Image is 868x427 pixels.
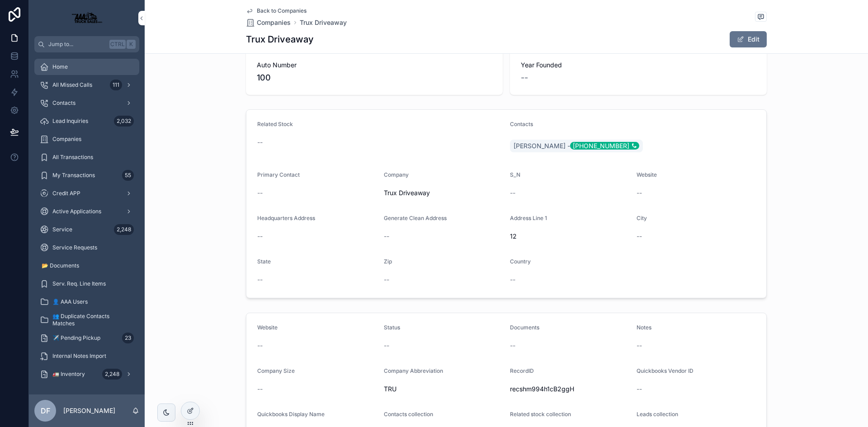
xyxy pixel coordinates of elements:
span: S_N [510,171,520,178]
span: Trux Driveaway [384,188,503,197]
span: 12 [510,232,629,241]
a: 👥 Duplicate Contacts Matches [34,312,139,328]
span: 🚛 Inventory [52,371,85,378]
a: Contacts [34,95,139,111]
span: Headquarters Address [257,215,315,221]
a: Service Requests [34,239,139,256]
div: 23 [122,333,134,343]
span: Generate Clean Address [384,215,447,221]
span: Lead Inquiries [52,117,88,125]
a: All Missed Calls111 [34,77,139,93]
span: Auto Number [257,61,492,70]
a: Companies [246,18,291,27]
span: Credit APP [52,190,80,197]
span: Quickbooks Display Name [257,411,325,418]
span: All Transactions [52,154,93,161]
span: Contacts collection [384,411,433,418]
span: ✈️ Pending Pickup [52,334,100,342]
span: -- [510,275,515,284]
a: 🚛 Inventory2,248 [34,366,139,382]
span: Website [637,171,657,178]
span: Related Stock [257,121,293,127]
span: Address Line 1 [510,215,547,221]
a: Companies [34,131,139,147]
span: 👥 Duplicate Contacts Matches [52,313,130,327]
span: Year Founded [521,61,756,70]
span: K [127,41,135,48]
div: 55 [122,170,134,181]
button: Edit [730,31,767,47]
a: All Transactions [34,149,139,165]
span: Quickbooks Vendor ID [637,367,693,374]
p: [PERSON_NAME] [63,406,115,415]
h1: Trux Driveaway [246,33,314,46]
span: 100 [257,71,492,84]
span: -- [637,385,642,394]
span: Back to Companies [257,7,307,14]
span: Website [257,324,278,331]
div: 111 [110,80,122,90]
img: App logo [67,11,107,25]
span: State [257,258,271,265]
span: TRU [384,385,503,394]
a: Back to Companies [246,7,307,14]
a: [PERSON_NAME] -[PHONE_NUMBER] [510,140,643,152]
span: RecordID [510,367,534,374]
span: City [637,215,647,221]
span: -- [637,341,642,350]
div: [PHONE_NUMBER] [570,142,639,150]
div: 2,248 [102,369,122,380]
span: Company Abbreviation [384,367,443,374]
span: Notes [637,324,651,331]
span: Primary Contact [257,171,300,178]
span: Status [384,324,400,331]
a: ✈️ Pending Pickup23 [34,330,139,346]
span: 📂 Documents [42,262,79,269]
span: -- [510,341,515,350]
span: Jump to... [48,41,106,48]
span: My Transactions [52,172,95,179]
a: Serv. Req. Line Items [34,276,139,292]
span: [PERSON_NAME] - [514,141,639,150]
button: Jump to...CtrlK [34,36,139,52]
span: Company Size [257,367,295,374]
span: Documents [510,324,539,331]
a: Home [34,59,139,75]
span: Companies [257,18,291,27]
span: Related stock collection [510,411,571,418]
span: Serv. Req. Line Items [52,280,106,287]
span: Trux Driveaway [300,18,347,27]
span: DF [41,405,50,416]
span: 👤 AAA Users [52,298,88,305]
span: Leads collection [637,411,678,418]
span: -- [257,385,263,394]
span: -- [637,188,642,197]
span: recshm994h1cB2ggH [510,385,629,394]
span: Zip [384,258,392,265]
span: -- [521,71,528,84]
span: Service [52,226,72,233]
div: 2,248 [114,224,134,235]
span: Service Requests [52,244,97,251]
div: 2,032 [114,116,134,127]
span: -- [257,341,263,350]
span: Contacts [510,121,533,127]
a: Service2,248 [34,221,139,238]
span: Internal Notes Import [52,352,106,360]
span: Contacts [52,99,75,107]
div: scrollable content [29,52,145,394]
span: Country [510,258,531,265]
span: -- [257,275,263,284]
span: -- [257,232,263,241]
a: Lead Inquiries2,032 [34,113,139,129]
a: Internal Notes Import [34,348,139,364]
a: 👤 AAA Users [34,294,139,310]
span: Active Applications [52,208,101,215]
a: 📂 Documents [34,258,139,274]
a: My Transactions55 [34,167,139,183]
span: Company [384,171,409,178]
span: Companies [52,136,81,143]
span: -- [510,188,515,197]
a: Active Applications [34,203,139,220]
span: -- [384,275,389,284]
